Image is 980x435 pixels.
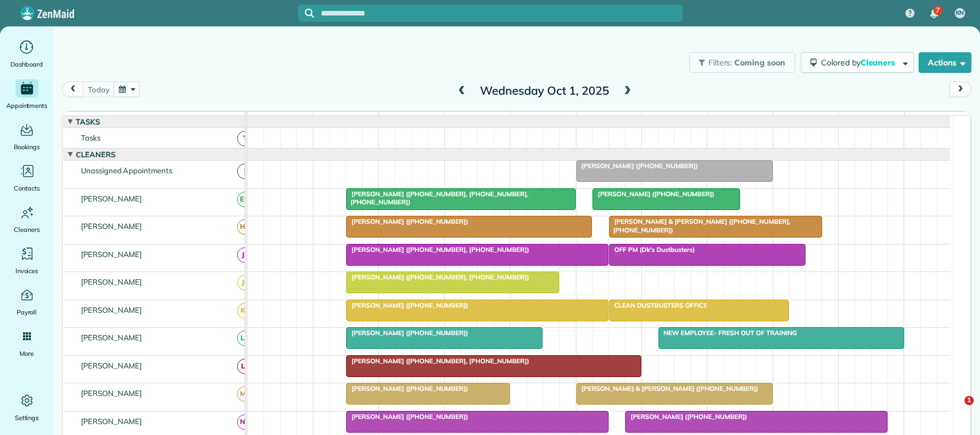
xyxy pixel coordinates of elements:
[609,301,708,309] span: CLEAN DUSTBUSTERS OFFICE
[658,329,798,337] span: NEW EMPLOYEE- FRESH OUT OF TRAINING
[919,52,971,73] button: Actions
[10,59,43,70] span: Dashboard
[79,222,145,231] span: [PERSON_NAME]
[708,57,733,68] span: Filters:
[79,277,145,286] span: [PERSON_NAME]
[83,81,114,97] button: today
[17,306,37,318] span: Payroll
[79,250,145,259] span: [PERSON_NAME]
[734,57,786,68] span: Coming soon
[472,84,616,97] h2: Wednesday Oct 1, 2025
[15,412,39,424] span: Settings
[708,114,728,123] span: 2pm
[247,114,269,123] span: 7am
[346,190,528,206] span: [PERSON_NAME] ([PHONE_NUMBER], [PHONE_NUMBER], [PHONE_NUMBER])
[346,384,468,393] span: [PERSON_NAME] ([PHONE_NUMBER])
[5,244,49,277] a: Invoices
[956,9,964,18] span: KN
[6,100,48,111] span: Appointments
[5,391,49,424] a: Settings
[801,52,914,73] button: Colored byCleaners
[79,305,145,314] span: [PERSON_NAME]
[936,6,940,15] span: 7
[964,396,974,405] span: 1
[346,273,529,281] span: [PERSON_NAME] ([PHONE_NUMBER], [PHONE_NUMBER])
[16,265,38,277] span: Invoices
[14,141,40,153] span: Bookings
[237,275,253,290] span: JR
[62,81,84,97] button: prev
[79,333,145,342] span: [PERSON_NAME]
[821,57,899,68] span: Colored by
[510,114,536,123] span: 11am
[73,150,118,159] span: Cleaners
[20,348,34,359] span: More
[237,359,253,374] span: LF
[445,114,471,123] span: 10am
[950,81,971,97] button: next
[79,389,145,398] span: [PERSON_NAME]
[237,131,253,146] span: T
[5,162,49,194] a: Contacts
[79,166,175,175] span: Unassigned Appointments
[5,203,49,235] a: Cleaners
[346,218,468,226] span: [PERSON_NAME] ([PHONE_NUMBER])
[592,190,715,198] span: [PERSON_NAME] ([PHONE_NUMBER])
[625,413,747,421] span: [PERSON_NAME] ([PHONE_NUMBER])
[609,218,791,234] span: [PERSON_NAME] & [PERSON_NAME] ([PHONE_NUMBER], [PHONE_NUMBER])
[237,331,253,346] span: LS
[237,414,253,430] span: NN
[576,114,601,123] span: 12pm
[5,121,49,153] a: Bookings
[642,114,662,123] span: 1pm
[609,246,696,254] span: OFF PM (Dk's Dustbusters)
[839,114,859,123] span: 4pm
[237,192,253,207] span: EM
[305,9,314,18] svg: Focus search
[237,164,253,179] span: !
[905,114,925,123] span: 5pm
[313,114,335,123] span: 8am
[346,246,529,254] span: [PERSON_NAME] ([PHONE_NUMBER], [PHONE_NUMBER])
[14,182,40,194] span: Contacts
[237,386,253,402] span: MB
[237,247,253,263] span: JB
[346,301,468,309] span: [PERSON_NAME] ([PHONE_NUMBER])
[5,286,49,318] a: Payroll
[14,224,40,235] span: Cleaners
[346,357,529,365] span: [PERSON_NAME] ([PHONE_NUMBER], [PHONE_NUMBER])
[73,117,102,126] span: Tasks
[941,396,969,424] iframe: Intercom live chat
[237,219,253,235] span: HC
[346,413,468,421] span: [PERSON_NAME] ([PHONE_NUMBER])
[922,1,946,26] div: 7 unread notifications
[79,133,103,142] span: Tasks
[79,361,145,370] span: [PERSON_NAME]
[576,384,759,393] span: [PERSON_NAME] & [PERSON_NAME] ([PHONE_NUMBER])
[79,194,145,203] span: [PERSON_NAME]
[79,417,145,426] span: [PERSON_NAME]
[237,303,253,319] span: KB
[861,57,897,68] span: Cleaners
[576,162,699,170] span: [PERSON_NAME] ([PHONE_NUMBER])
[5,79,49,111] a: Appointments
[773,114,793,123] span: 3pm
[298,9,314,18] button: Focus search
[379,114,400,123] span: 9am
[346,329,468,337] span: [PERSON_NAME] ([PHONE_NUMBER])
[5,38,49,70] a: Dashboard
